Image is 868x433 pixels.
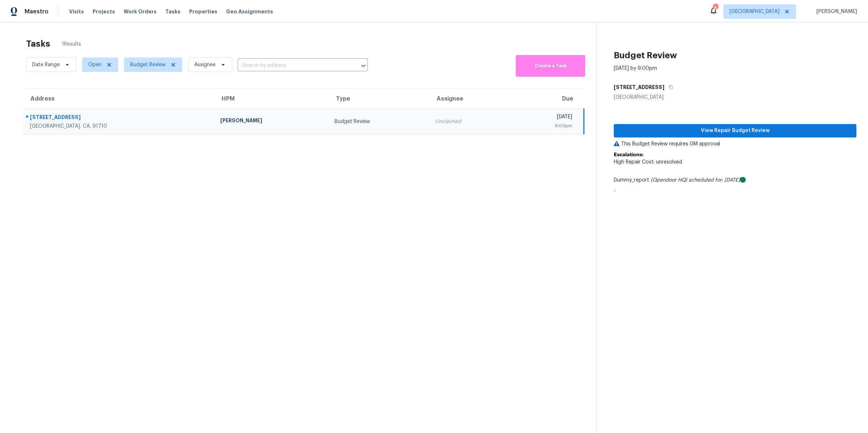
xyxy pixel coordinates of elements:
i: (Opendoor HQ) [651,178,687,183]
span: Maestro [25,8,48,15]
b: Escalations: [614,152,643,157]
span: [PERSON_NAME] [813,8,857,15]
div: 8 [713,4,718,12]
i: scheduled for: [DATE] [689,178,740,183]
div: Unclaimed [435,118,504,125]
th: Assignee [429,89,510,109]
th: Type [329,89,429,109]
span: High Repair Cost: unresolved [614,160,682,165]
h2: Tasks [26,40,50,47]
p: - [614,187,856,195]
th: Due [510,89,584,109]
h2: Budget Review [614,52,677,59]
div: [DATE] by 9:00pm [614,65,657,72]
div: [GEOGRAPHIC_DATA], CA, 91710 [30,123,209,130]
span: Visits [69,8,84,15]
span: Assignee [194,61,216,68]
div: [DATE] [515,113,572,122]
input: Search by address [238,60,348,71]
span: Open [88,61,102,68]
span: Budget Review [130,61,166,68]
span: View Repair Budget Review [620,126,851,135]
div: [PERSON_NAME] [220,117,323,126]
span: Properties [189,8,217,15]
span: [GEOGRAPHIC_DATA] [729,8,779,15]
div: [STREET_ADDRESS] [30,114,209,123]
span: Create a Task [519,62,582,70]
button: View Repair Budget Review [614,124,856,137]
span: Geo Assignments [226,8,273,15]
div: Dummy_report [614,177,856,184]
th: Address [23,89,214,109]
span: Work Orders [124,8,157,15]
div: [GEOGRAPHIC_DATA] [614,94,856,101]
span: 1 Results [62,41,81,48]
button: Create a Task [516,55,585,77]
span: Date Range [32,61,60,68]
p: This Budget Review requires GM approval [614,140,856,148]
div: Budget Review [335,118,423,125]
button: Copy Address [664,81,674,94]
th: HPM [214,89,329,109]
h5: [STREET_ADDRESS] [614,84,664,91]
div: 9:00pm [515,122,572,130]
span: Tasks [165,9,180,14]
span: Projects [93,8,115,15]
button: Open [358,61,369,71]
